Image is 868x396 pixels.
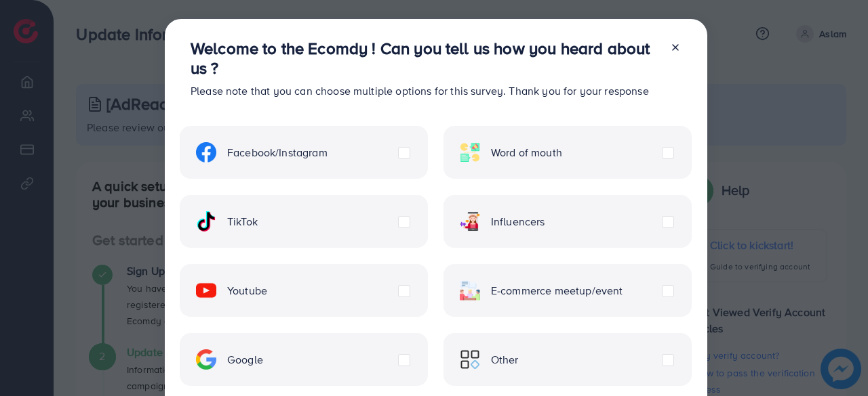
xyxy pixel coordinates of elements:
[491,283,623,299] span: E-commerce meetup/event
[196,211,216,232] img: ic-tiktok.4b20a09a.svg
[196,142,216,162] img: ic-facebook.134605ef.svg
[227,283,267,299] span: Youtube
[460,142,480,162] img: ic-word-of-mouth.a439123d.svg
[227,214,258,229] span: TikTok
[227,145,328,160] span: Facebook/Instagram
[196,280,216,301] img: ic-youtube.715a0ca2.svg
[191,83,659,99] p: Please note that you can choose multiple options for this survey. Thank you for your response
[460,211,480,232] img: ic-influencers.a620ad43.svg
[191,39,659,78] h3: Welcome to the Ecomdy ! Can you tell us how you heard about us ?
[491,145,562,160] span: Word of mouth
[491,214,545,229] span: Influencers
[460,280,480,301] img: ic-ecommerce.d1fa3848.svg
[460,349,480,370] img: ic-other.99c3e012.svg
[227,352,263,368] span: Google
[196,349,216,370] img: ic-google.5bdd9b68.svg
[491,352,519,368] span: Other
